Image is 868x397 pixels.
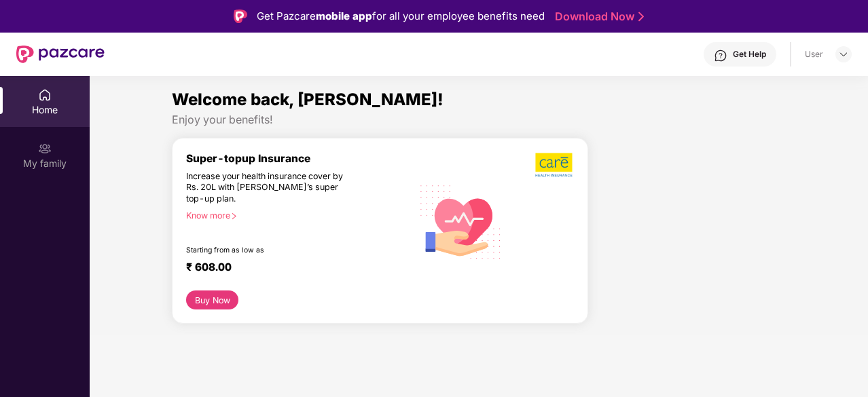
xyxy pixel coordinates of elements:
[316,10,372,22] strong: mobile app
[38,88,52,102] img: svg+xml;base64,PHN2ZyBpZD0iSG9tZSIgeG1sbnM9Imh0dHA6Ly93d3cudzMub3JnLzIwMDAvc3ZnIiB3aWR0aD0iMjAiIG...
[172,90,444,109] span: Welcome back, [PERSON_NAME]!
[234,10,247,23] img: Logo
[186,290,238,309] button: Buy Now
[555,10,640,24] a: Download Now
[838,49,849,60] img: svg+xml;base64,PHN2ZyBpZD0iRHJvcGRvd24tMzJ4MzIiIHhtbG5zPSJodHRwOi8vd3d3LnczLm9yZy8yMDAwL3N2ZyIgd2...
[805,49,823,60] div: User
[230,212,238,220] span: right
[38,142,52,155] img: svg+xml;base64,PHN2ZyB3aWR0aD0iMjAiIGhlaWdodD0iMjAiIHZpZXdCb3g9IjAgMCAyMCAyMCIgZmlsbD0ibm9uZSIgeG...
[186,261,399,277] div: ₹ 608.00
[186,152,412,165] div: Super-topup Insurance
[186,171,354,205] div: Increase your health insurance cover by Rs. 20L with [PERSON_NAME]’s super top-up plan.
[412,172,509,270] img: svg+xml;base64,PHN2ZyB4bWxucz0iaHR0cDovL3d3dy53My5vcmcvMjAwMC9zdmciIHhtbG5zOnhsaW5rPSJodHRwOi8vd3...
[257,8,545,24] div: Get Pazcare for all your employee benefits need
[535,152,574,178] img: b5dec4f62d2307b9de63beb79f102df3.png
[186,246,355,255] div: Starting from as low as
[172,113,786,127] div: Enjoy your benefits!
[186,210,404,220] div: Know more
[714,49,727,62] img: svg+xml;base64,PHN2ZyBpZD0iSGVscC0zMngzMiIgeG1sbnM9Imh0dHA6Ly93d3cudzMub3JnLzIwMDAvc3ZnIiB3aWR0aD...
[733,49,766,60] div: Get Help
[16,45,105,63] img: New Pazcare Logo
[638,10,644,24] img: Stroke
